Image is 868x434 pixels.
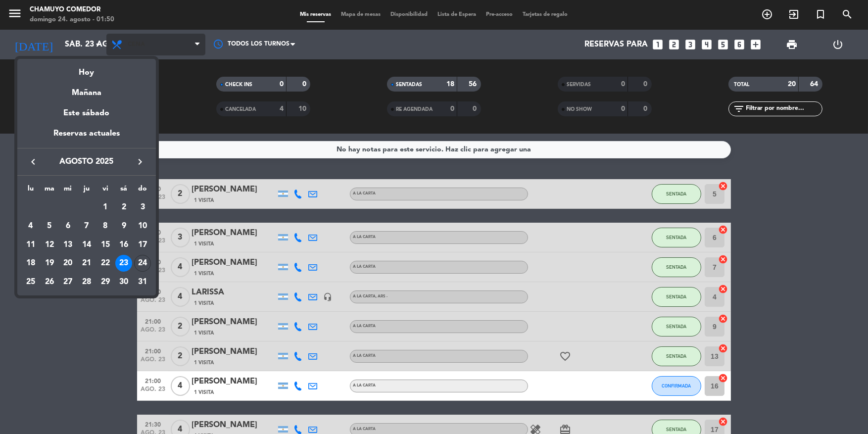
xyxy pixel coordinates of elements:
[134,199,151,216] div: 3
[134,218,151,235] div: 10
[41,274,58,290] div: 26
[134,237,151,253] div: 17
[134,255,151,272] div: 24
[115,198,134,217] td: 2 de agosto de 2025
[115,236,134,254] td: 16 de agosto de 2025
[96,183,115,198] th: viernes
[22,237,39,253] div: 11
[21,198,96,217] td: AGO.
[96,198,115,217] td: 1 de agosto de 2025
[133,254,152,273] td: 24 de agosto de 2025
[21,236,40,254] td: 11 de agosto de 2025
[41,218,58,235] div: 5
[59,274,76,290] div: 27
[40,183,59,198] th: martes
[24,155,42,168] button: keyboard_arrow_left
[22,255,39,272] div: 18
[115,183,134,198] th: sábado
[17,59,156,79] div: Hoy
[41,237,58,253] div: 12
[78,218,95,235] div: 7
[131,155,149,168] button: keyboard_arrow_right
[58,236,77,254] td: 13 de agosto de 2025
[115,274,132,290] div: 30
[134,274,151,290] div: 31
[115,218,132,235] div: 9
[115,199,132,216] div: 2
[58,217,77,236] td: 6 de agosto de 2025
[96,254,115,273] td: 22 de agosto de 2025
[17,79,156,99] div: Mañana
[21,217,40,236] td: 4 de agosto de 2025
[97,199,114,216] div: 1
[59,237,76,253] div: 13
[21,254,40,273] td: 18 de agosto de 2025
[58,273,77,291] td: 27 de agosto de 2025
[96,273,115,291] td: 29 de agosto de 2025
[115,237,132,253] div: 16
[133,217,152,236] td: 10 de agosto de 2025
[22,274,39,290] div: 25
[42,155,131,168] span: agosto 2025
[41,255,58,272] div: 19
[78,237,95,253] div: 14
[96,236,115,254] td: 15 de agosto de 2025
[115,217,134,236] td: 9 de agosto de 2025
[58,183,77,198] th: miércoles
[40,217,59,236] td: 5 de agosto de 2025
[40,273,59,291] td: 26 de agosto de 2025
[133,273,152,291] td: 31 de agosto de 2025
[78,274,95,290] div: 28
[115,255,132,272] div: 23
[40,254,59,273] td: 19 de agosto de 2025
[59,255,76,272] div: 20
[77,254,96,273] td: 21 de agosto de 2025
[27,156,39,168] i: keyboard_arrow_left
[21,273,40,291] td: 25 de agosto de 2025
[59,218,76,235] div: 6
[134,156,146,168] i: keyboard_arrow_right
[133,198,152,217] td: 3 de agosto de 2025
[21,183,40,198] th: lunes
[77,273,96,291] td: 28 de agosto de 2025
[17,99,156,127] div: Este sábado
[115,273,134,291] td: 30 de agosto de 2025
[97,255,114,272] div: 22
[97,218,114,235] div: 8
[133,183,152,198] th: domingo
[17,127,156,147] div: Reservas actuales
[77,236,96,254] td: 14 de agosto de 2025
[96,217,115,236] td: 8 de agosto de 2025
[58,254,77,273] td: 20 de agosto de 2025
[22,218,39,235] div: 4
[133,236,152,254] td: 17 de agosto de 2025
[115,254,134,273] td: 23 de agosto de 2025
[77,183,96,198] th: jueves
[40,236,59,254] td: 12 de agosto de 2025
[97,274,114,290] div: 29
[97,237,114,253] div: 15
[78,255,95,272] div: 21
[77,217,96,236] td: 7 de agosto de 2025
